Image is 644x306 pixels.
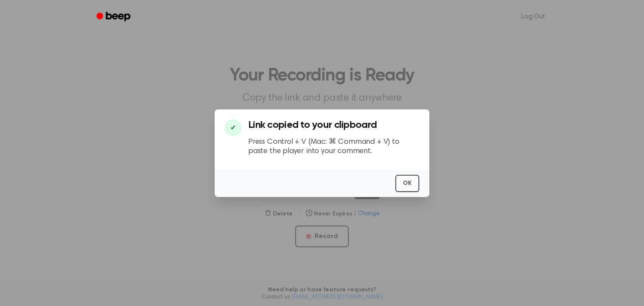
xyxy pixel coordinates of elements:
[513,7,553,27] a: Log Out
[248,119,419,131] h3: Link copied to your clipboard
[395,175,419,192] button: OK
[91,9,138,25] a: Beep
[225,119,241,136] div: ✔
[248,137,419,156] p: Press Control + V (Mac: ⌘ Command + V) to paste the player into your comment.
